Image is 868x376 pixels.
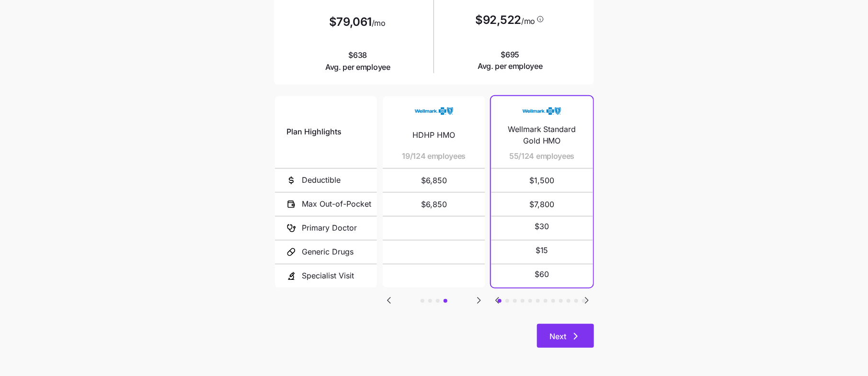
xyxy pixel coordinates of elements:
[325,61,390,73] span: Avg. per employee
[503,123,582,147] span: Wellmark Standard Gold HMO
[302,174,341,186] span: Deductible
[402,150,466,162] span: 19/124 employees
[286,126,342,138] span: Plan Highlights
[521,17,535,25] span: /mo
[535,268,549,280] span: $60
[523,102,561,120] img: Carrier
[383,295,395,306] svg: Go to previous slide
[394,193,473,216] span: $6,850
[302,270,354,282] span: Specialist Visit
[302,246,354,258] span: Generic Drugs
[325,49,390,73] span: $638
[329,16,372,28] span: $79,061
[394,169,473,192] span: $6,850
[383,294,395,307] button: Go to previous slide
[473,294,485,307] button: Go to next slide
[537,324,594,348] button: Next
[509,150,574,162] span: 55/124 employees
[491,294,503,307] button: Go to previous slide
[491,295,503,306] svg: Go to previous slide
[302,222,357,234] span: Primary Doctor
[536,244,548,256] span: $15
[476,14,522,26] span: $92,522
[412,129,455,141] span: HDHP HMO
[478,60,543,72] span: Avg. per employee
[503,193,582,216] span: $7,800
[372,19,386,27] span: /mo
[535,221,549,232] span: $30
[478,49,543,73] span: $695
[549,331,566,342] span: Next
[581,295,593,306] svg: Go to next slide
[302,198,371,210] span: Max Out-of-Pocket
[503,169,582,192] span: $1,500
[473,295,485,306] svg: Go to next slide
[415,102,453,120] img: Carrier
